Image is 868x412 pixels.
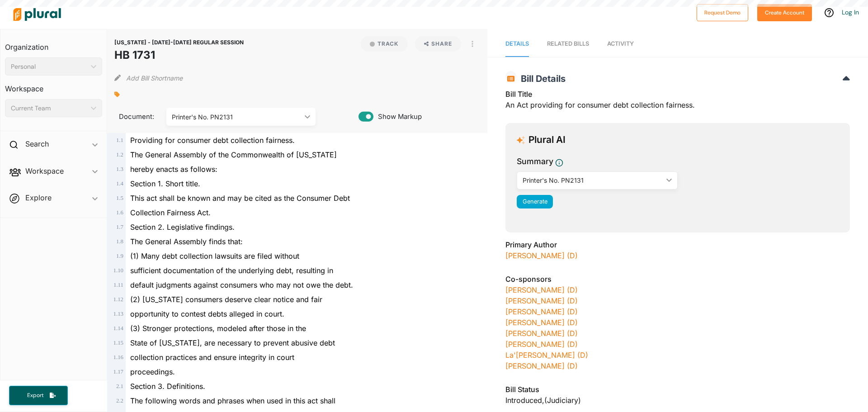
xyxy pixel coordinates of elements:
div: Current Team [11,104,87,113]
span: Section 3. Definitions. [130,382,205,391]
h3: Summary [517,156,553,167]
div: Printer's No. PN2131 [172,112,301,122]
span: 1 . 13 [113,311,123,317]
span: 1 . 17 [113,369,123,375]
span: Show Markup [373,112,422,122]
span: 1 . 8 [116,238,123,245]
a: [PERSON_NAME] (D) [505,361,578,370]
span: 1 . 3 [116,166,123,172]
span: 1 . 6 [116,209,123,216]
h3: Co-sponsors [505,274,850,284]
span: Export [21,392,50,399]
h3: Primary Author [505,239,850,250]
h2: Search [25,139,49,149]
span: Generate [523,198,547,205]
h3: Plural AI [528,134,566,146]
h3: Organization [5,34,102,54]
div: Add tags [114,88,120,101]
a: [PERSON_NAME] (D) [505,329,578,338]
span: 1 . 5 [116,195,123,201]
span: [US_STATE] - [DATE]-[DATE] REGULAR SESSION [114,39,244,46]
a: La'[PERSON_NAME] (D) [505,350,588,360]
span: hereby enacts as follows: [130,165,217,174]
button: Track [361,36,408,52]
div: Personal [11,62,87,71]
div: RELATED BILLS [547,39,589,48]
span: collection practices and ensure integrity in court [130,353,294,362]
a: [PERSON_NAME] (D) [505,307,578,316]
span: Section 1. Short title. [130,179,200,188]
span: State of [US_STATE], are necessary to prevent abusive debt [130,338,335,347]
span: This act shall be known and may be cited as the Consumer Debt [130,194,350,203]
span: 1 . 10 [113,267,123,274]
span: Section 2. Legislative findings. [130,223,235,232]
span: Details [505,40,529,47]
a: [PERSON_NAME] (D) [505,340,578,349]
a: [PERSON_NAME] (D) [505,318,578,327]
h3: Bill Title [505,89,850,99]
span: (2) [US_STATE] consumers deserve clear notice and fair [130,295,322,304]
span: 1 . 14 [113,325,123,331]
span: 2 . 2 [116,398,123,404]
button: Share [415,36,462,52]
span: proceedings. [130,367,175,376]
div: Printer's No. PN2131 [523,175,663,185]
span: 1 . 4 [116,180,123,187]
span: The following words and phrases when used in this act shall [130,396,335,405]
button: Generate [517,195,553,208]
span: 1 . 7 [116,224,123,230]
span: 1 . 2 [116,152,123,158]
span: 1 . 12 [113,296,123,303]
span: default judgments against consumers who may not owe the debt. [130,280,353,289]
span: 2 . 1 [116,383,123,389]
span: Judiciary [547,396,578,405]
button: Export [9,386,68,405]
span: 1 . 16 [113,354,123,360]
span: Providing for consumer debt collection fairness. [130,136,295,145]
span: Document: [114,112,155,122]
a: Details [505,31,529,57]
button: Add Bill Shortname [126,71,183,85]
div: An Act providing for consumer debt collection fairness. [505,89,850,116]
span: 1 . 15 [113,340,123,346]
button: Request Demo [697,4,748,21]
a: Activity [607,31,634,57]
span: 1 . 9 [116,253,123,259]
button: Create Account [757,4,812,21]
span: (1) Many debt collection lawsuits are filed without [130,251,299,260]
a: [PERSON_NAME] (D) [505,251,578,260]
span: opportunity to contest debts alleged in court. [130,309,284,318]
span: sufficient documentation of the underlying debt, resulting in [130,266,333,275]
span: 1 . 1 [116,137,123,143]
span: (3) Stronger protections, modeled after those in the [130,324,306,333]
a: Log In [842,8,859,16]
span: Collection Fairness Act. [130,208,211,217]
a: RELATED BILLS [547,31,589,57]
span: Activity [607,40,634,47]
h3: Workspace [5,76,102,95]
span: Bill Details [516,73,566,84]
span: The General Assembly finds that: [130,237,243,246]
span: 1 . 11 [113,282,123,288]
span: The General Assembly of the Commonwealth of [US_STATE] [130,150,337,159]
h1: HB 1731 [114,47,244,63]
button: Share [411,36,465,52]
div: Introduced , ( ) [505,395,850,406]
a: Create Account [757,7,812,17]
a: [PERSON_NAME] (D) [505,296,578,305]
a: Request Demo [697,7,748,17]
a: [PERSON_NAME] (D) [505,285,578,294]
h3: Bill Status [505,384,850,395]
